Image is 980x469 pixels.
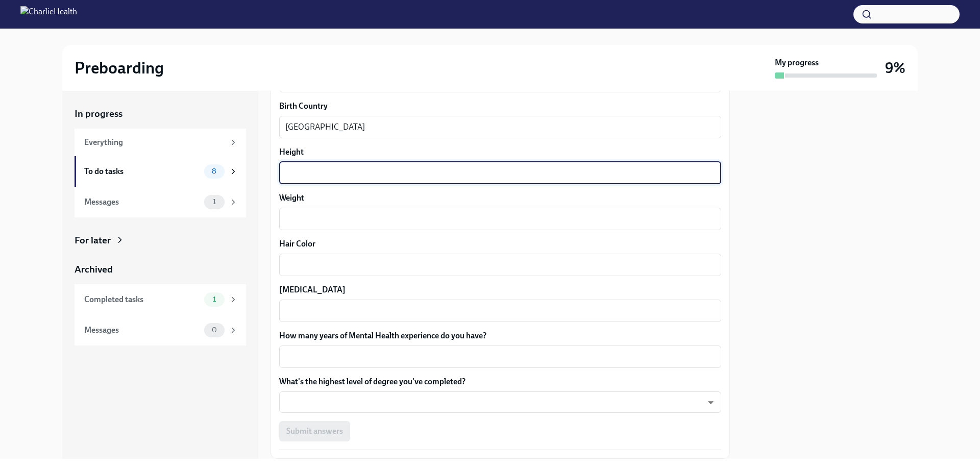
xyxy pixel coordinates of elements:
a: Messages1 [75,187,246,217]
div: Messages [84,196,200,208]
span: 8 [206,167,223,175]
a: Completed tasks1 [75,284,246,315]
span: 1 [207,198,222,206]
a: Archived [75,263,246,276]
strong: My progress [775,57,819,68]
label: Weight [279,192,721,204]
span: 0 [206,326,223,334]
h3: 9% [885,59,905,77]
div: Completed tasks [84,294,200,305]
a: Everything [75,129,246,156]
div: Everything [84,137,225,148]
a: To do tasks8 [75,156,246,187]
span: 1 [207,295,222,303]
img: CharlieHealth [20,6,77,22]
label: [MEDICAL_DATA] [279,284,721,295]
div: To do tasks [84,166,200,177]
label: Height [279,146,721,158]
h2: Preboarding [75,58,164,78]
label: Hair Color [279,238,721,250]
label: What's the highest level of degree you've completed? [279,376,721,387]
label: Birth Country [279,101,721,112]
textarea: [GEOGRAPHIC_DATA] [285,121,715,133]
a: In progress [75,107,246,120]
div: For later [75,234,111,247]
div: ​ [279,391,721,413]
a: For later [75,234,246,247]
label: How many years of Mental Health experience do you have? [279,330,721,341]
div: Messages [84,325,200,336]
a: Messages0 [75,315,246,345]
